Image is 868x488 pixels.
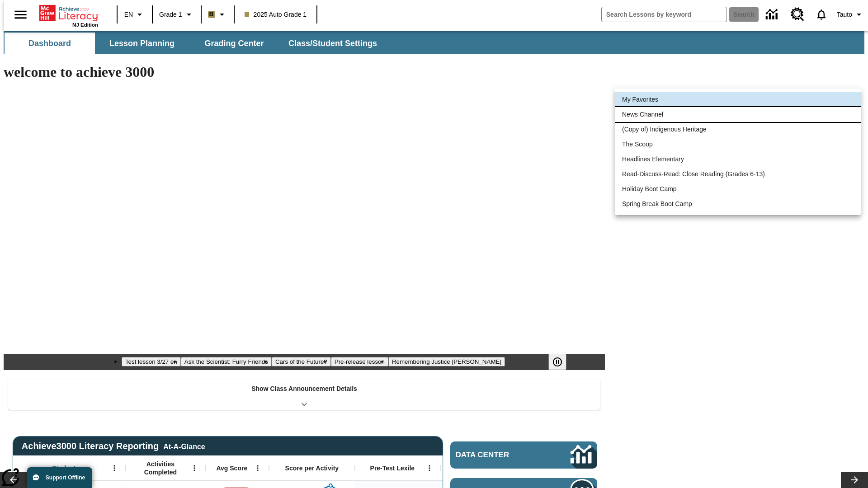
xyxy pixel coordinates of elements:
[615,152,861,167] li: Headlines Elementary
[615,92,861,107] li: My Favorites
[615,197,861,211] li: Spring Break Boot Camp
[615,122,861,137] li: (Copy of) Indigenous Heritage
[615,107,861,122] li: News Channel
[615,137,861,152] li: The Scoop
[615,182,861,197] li: Holiday Boot Camp
[615,167,861,182] li: Read-Discuss-Read: Close Reading (Grades 6-13)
